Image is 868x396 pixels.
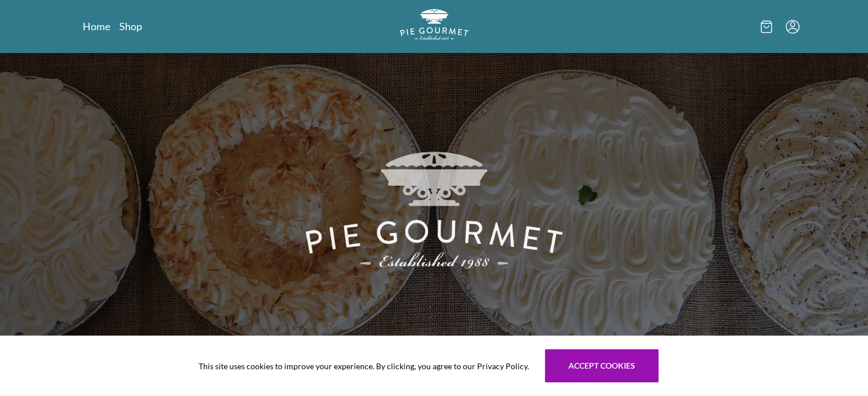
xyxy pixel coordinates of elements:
[400,9,469,44] a: Logo
[786,20,800,34] button: Menu
[83,19,110,33] a: Home
[400,9,469,40] img: logo
[119,19,142,33] a: Shop
[199,360,529,372] span: This site uses cookies to improve your experience. By clicking, you agree to our Privacy Policy.
[545,349,659,382] button: Accept cookies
